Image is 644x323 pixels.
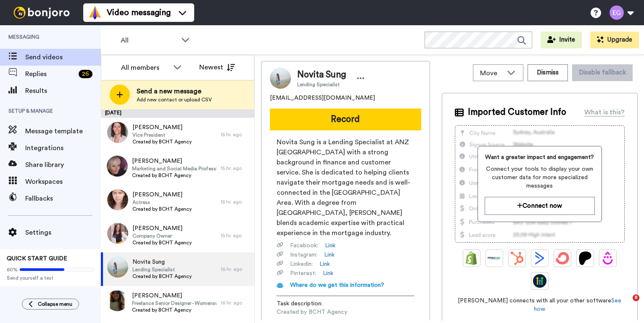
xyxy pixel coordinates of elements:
[132,206,192,212] span: Created by BCHT Agency
[297,69,346,81] span: Novita Sung
[590,32,639,48] button: Upgrade
[25,52,101,62] span: Send videos
[132,291,216,300] span: [PERSON_NAME]
[290,269,316,278] span: Pinterest :
[601,252,615,265] img: Drip
[556,252,569,265] img: ConvertKit
[121,35,177,45] span: All
[132,138,192,145] span: Created by BCHT Agency
[25,86,101,96] span: Results
[132,307,216,313] span: Created by BCHT Agency
[25,69,75,79] span: Replies
[25,160,101,170] span: Share library
[132,233,192,239] span: Company Owner
[319,260,330,268] a: Link
[7,266,18,273] span: 60%
[485,153,595,161] span: Want a greater impact and engagement?
[107,156,128,177] img: 4fccde45-d365-45c1-801d-417e8644564b.jpg
[270,94,375,102] span: [EMAIL_ADDRESS][DOMAIN_NAME]
[107,257,128,278] img: 0d4b325e-3927-4c47-9784-70883de11aa4.jpg
[121,63,169,73] div: All members
[221,232,250,239] div: 15 hr. ago
[137,96,212,103] span: Add new contact or upload CSV
[107,122,128,143] img: 123db06d-04d8-4e34-bcd4-68386815d754.jpg
[324,251,335,259] a: Link
[137,86,212,96] span: Send a new message
[193,59,241,76] button: Newest
[325,241,335,250] a: Link
[25,143,101,153] span: Integrations
[221,299,250,306] div: 16 hr. ago
[88,6,102,19] img: vm-color.svg
[132,224,192,233] span: [PERSON_NAME]
[297,81,346,88] span: Lending Specialist
[323,269,333,278] a: Link
[221,266,250,273] div: 16 hr. ago
[277,308,356,316] span: Created by BCHT Agency
[488,252,501,265] img: Ontraport
[270,68,291,89] img: Image of Novita Sung
[485,165,595,190] span: Connect your tools to display your own customer data for more specialized messages
[25,228,101,238] span: Settings
[480,68,503,78] span: Move
[7,256,67,262] span: QUICK START GUIDE
[510,252,524,265] img: Hubspot
[572,64,633,81] button: Disable fallback
[132,239,192,246] span: Created by BCHT Agency
[132,199,192,206] span: Actress
[25,126,101,136] span: Message template
[290,251,317,259] span: Instagram :
[132,258,192,266] span: Novita Sung
[270,109,421,130] button: Record
[468,106,566,119] span: Imported Customer Info
[101,109,254,118] div: [DATE]
[10,7,73,19] img: bj-logo-header-white.svg
[79,70,92,78] div: 26
[633,294,639,301] span: 8
[22,299,79,310] button: Collapse menu
[25,177,101,187] span: Workspaces
[132,273,192,280] span: Created by BCHT Agency
[584,107,625,117] div: What is this?
[38,301,72,307] span: Collapse menu
[290,282,384,288] span: Where do we get this information?
[107,290,128,311] img: 3df06e17-27b1-44f1-aa98-6a8bca3ea129.jpg
[465,252,478,265] img: Shopify
[25,193,101,204] span: Fallbacks
[132,132,192,138] span: Vice President
[132,191,192,199] span: [PERSON_NAME]
[533,252,546,265] img: ActiveCampaign
[132,266,192,273] span: Lending Specialist
[132,300,216,307] span: Freelance Senior Designer - Womenswear
[541,32,582,48] button: Invite
[221,165,250,172] div: 15 hr. ago
[277,299,335,308] span: Task description :
[290,260,313,268] span: Linkedin :
[578,252,592,265] img: Patreon
[221,131,250,138] div: 15 hr. ago
[615,294,636,315] iframe: Intercom live chat
[485,197,595,215] button: Connect now
[7,275,94,281] span: Send yourself a test
[221,199,250,205] div: 15 hr. ago
[132,123,192,132] span: [PERSON_NAME]
[533,274,546,288] img: GoHighLevel
[107,7,171,19] span: Video messaging
[132,157,216,165] span: [PERSON_NAME]
[455,297,625,313] span: [PERSON_NAME] connects with all your other software
[290,241,318,250] span: Facebook :
[107,189,128,210] img: bb9f7dc0-8fd0-4deb-a5be-1577c0b178d7.jpg
[107,223,128,244] img: e3ca7f73-2847-4777-be9a-78596710c55e.jpg
[132,172,216,179] span: Created by BCHT Agency
[528,64,568,81] button: Dismiss
[277,137,414,238] span: Novita Sung is a Lending Specialist at ANZ [GEOGRAPHIC_DATA] with a strong background in finance ...
[132,165,216,172] span: Marketing and Social Media Professional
